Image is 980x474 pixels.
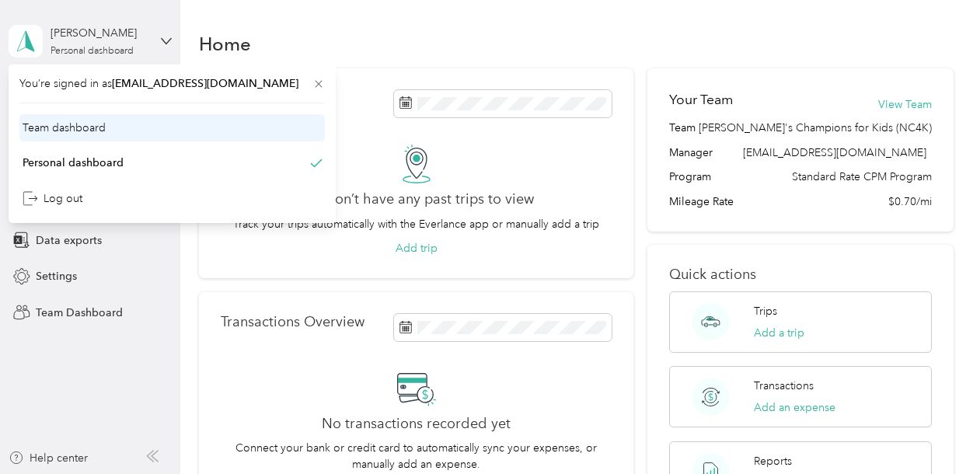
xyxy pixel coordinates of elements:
span: Standard Rate CPM Program [792,169,932,185]
h2: Your Team [669,90,733,110]
p: Reports [754,453,792,469]
span: You’re signed in as [19,75,325,92]
span: Mileage Rate [669,193,734,210]
span: [EMAIL_ADDRESS][DOMAIN_NAME] [112,77,298,90]
span: Program [669,169,711,185]
button: Help center [9,450,88,466]
h1: Home [199,36,251,52]
span: Settings [36,268,77,284]
button: Add an expense [754,399,835,416]
span: $0.70/mi [888,193,932,210]
button: View Team [878,96,932,113]
p: Transactions [754,378,814,394]
div: Log out [23,190,82,207]
div: Team dashboard [23,120,106,136]
div: Personal dashboard [23,155,124,171]
button: Add trip [396,240,438,256]
button: Add a trip [754,325,804,341]
span: Data exports [36,232,102,249]
div: [PERSON_NAME] [51,25,148,41]
h2: No transactions recorded yet [322,416,511,432]
p: Transactions Overview [221,314,364,330]
p: Track your trips automatically with the Everlance app or manually add a trip [233,216,599,232]
span: [PERSON_NAME]'s Champions for Kids (NC4K) [699,120,932,136]
p: Connect your bank or credit card to automatically sync your expenses, or manually add an expense. [221,440,612,472]
p: Trips [754,303,777,319]
p: Quick actions [669,267,932,283]
span: Team Dashboard [36,305,123,321]
h2: You don’t have any past trips to view [298,191,534,207]
iframe: Everlance-gr Chat Button Frame [893,387,980,474]
span: [EMAIL_ADDRESS][DOMAIN_NAME] [743,146,926,159]
span: Manager [669,145,713,161]
div: Personal dashboard [51,47,134,56]
span: Team [669,120,696,136]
